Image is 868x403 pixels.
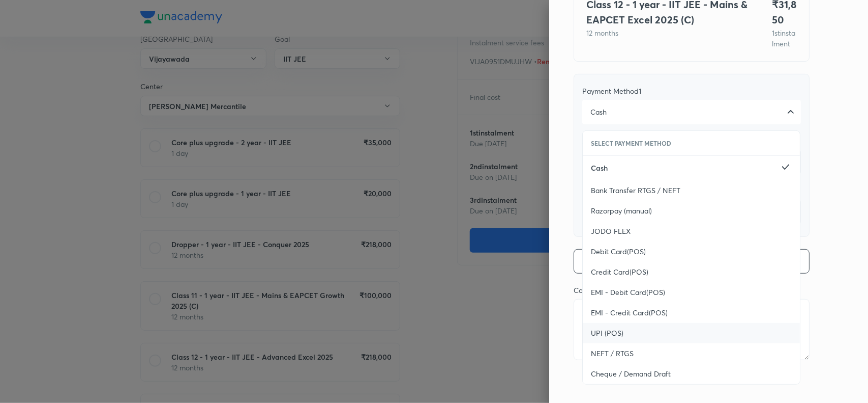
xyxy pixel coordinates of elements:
span: Credit Card(POS) [591,267,648,277]
span: Bank Transfer RTGS / NEFT [591,185,680,196]
span: Cash [590,107,607,117]
span: NEFT / RTGS [591,348,634,359]
a: Cash [583,156,800,180]
span: Cheque / Demand Draft [591,369,671,379]
div: Payment Method 1 [582,87,801,96]
span: UPI (POS) [591,328,623,338]
a: UPI (POS) [583,323,800,343]
div: Comments [574,286,810,295]
a: EMI - Credit Card(POS) [583,303,800,323]
a: Razorpay (manual) [583,201,800,221]
p: 12 months [586,28,747,38]
p: 1 st instalment [772,28,797,49]
a: JODO FLEX [583,221,800,241]
a: EMI - Debit Card(POS) [583,282,800,303]
span: Cash [591,163,608,173]
a: Credit Card(POS) [583,262,800,282]
span: EMI - Credit Card(POS) [591,308,668,318]
span: Razorpay (manual) [591,206,652,216]
span: Debit Card(POS) [591,247,646,257]
a: Debit Card(POS) [583,241,800,262]
a: Bank Transfer RTGS / NEFT [583,180,800,201]
button: Add Payment Method [574,249,810,274]
li: Select Payment Method [583,131,800,156]
a: NEFT / RTGS [583,343,800,364]
a: Cheque / Demand Draft [583,364,800,384]
span: JODO FLEX [591,226,631,236]
span: EMI - Debit Card(POS) [591,287,665,298]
